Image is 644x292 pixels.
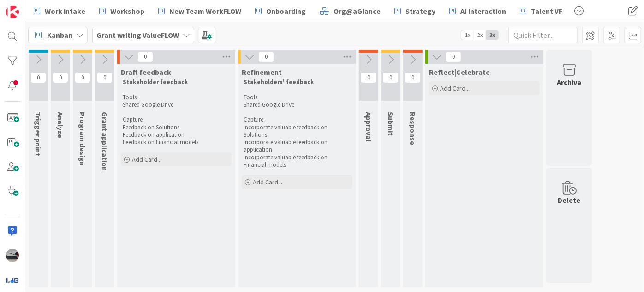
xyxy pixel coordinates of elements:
[6,6,19,18] img: Visit kanbanzone.com
[121,67,171,77] span: Draft feedback
[28,3,91,19] a: Work intake
[314,3,386,19] a: Org@aGlance
[75,72,90,83] span: 0
[244,93,259,101] u: Tools:
[6,274,19,286] img: avatar
[6,249,19,262] img: jB
[386,112,395,136] span: Submit
[444,3,512,19] a: AI interaction
[405,6,435,17] span: Strategy
[429,67,490,77] span: Reflect|Celebrate
[361,72,376,83] span: 0
[486,30,499,40] span: 3x
[258,51,274,62] span: 0
[474,30,486,40] span: 2x
[440,84,470,92] span: Add Card...
[110,6,144,17] span: Workshop
[34,112,43,156] span: Trigger point
[30,72,46,83] span: 0
[408,112,417,145] span: Response
[558,195,581,206] div: Delete
[244,124,351,139] p: Incorporate valuable feedback on Solutions
[244,139,351,154] p: Incorporate valuable feedback on application
[56,112,65,138] span: Analyze
[132,155,161,164] span: Add Card...
[47,30,72,41] span: Kanban
[244,101,351,109] p: Shared Google Drive
[244,116,265,123] u: Capture:
[94,3,150,19] a: Workshop
[153,3,247,19] a: New Team WorkFLOW
[244,78,314,86] strong: Stakeholders' feedback
[334,6,381,17] span: Org@aGlance
[244,154,351,169] p: Incorporate valuable feedback on Financial models
[389,3,441,19] a: Strategy
[123,124,230,131] p: Feedback on Solutions
[266,6,306,17] span: Onboarding
[123,131,230,139] p: Feedback on application
[123,139,230,146] p: Feedback on Financial models
[123,93,138,101] u: Tools:
[169,6,241,17] span: New Team WorkFLOW
[242,67,282,77] span: Refinement
[97,72,113,83] span: 0
[253,178,282,186] span: Add Card...
[78,112,87,166] span: Program design
[557,77,582,88] div: Archive
[383,72,399,83] span: 0
[514,3,568,19] a: Talent VF
[460,6,506,17] span: AI interaction
[96,30,179,40] b: Grant writing ValueFLOW
[531,6,562,17] span: Talent VF
[123,116,144,123] u: Capture:
[137,51,153,62] span: 0
[100,112,109,171] span: Grant application
[446,51,461,62] span: 0
[508,27,578,43] input: Quick Filter...
[123,78,188,86] strong: Stakeholder feedback
[123,101,230,109] p: Shared Google Drive
[364,112,373,142] span: Approval
[45,6,85,17] span: Work intake
[461,30,474,40] span: 1x
[250,3,311,19] a: Onboarding
[405,72,421,83] span: 0
[53,72,68,83] span: 0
